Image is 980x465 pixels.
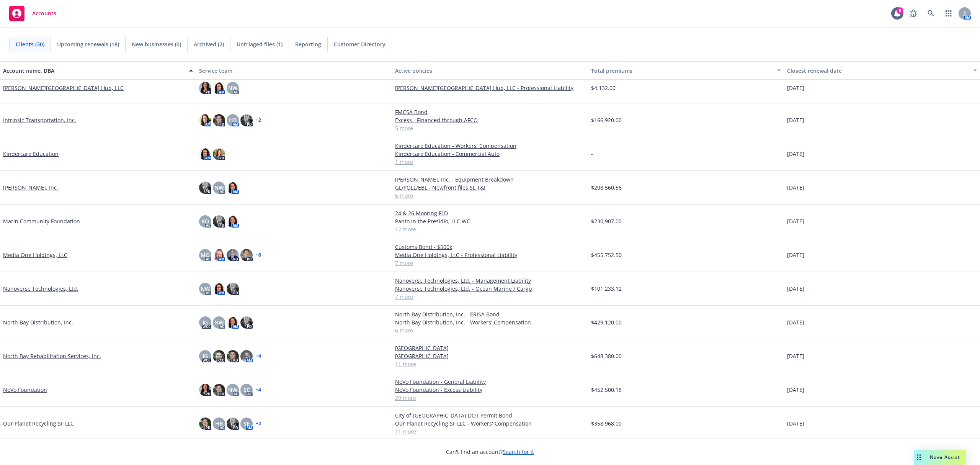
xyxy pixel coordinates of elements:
[591,183,622,192] span: $208,560.56
[395,386,585,394] a: NoVo Foundation - Excess Liability
[395,124,585,132] a: 5 more
[395,183,585,192] a: GL/POLL/EBL - Newfront files SL T&F
[227,249,239,261] img: photo
[787,386,804,394] span: [DATE]
[240,114,253,126] img: photo
[199,82,211,94] img: photo
[199,182,211,194] img: photo
[787,352,804,360] span: [DATE]
[243,419,250,427] span: SE
[787,183,804,192] span: [DATE]
[395,394,585,402] a: 29 more
[395,293,585,301] a: 7 more
[787,318,804,326] span: [DATE]
[395,411,585,419] a: City of [GEOGRAPHIC_DATA] DOT Permit Bond
[3,116,76,124] a: Intrinsic Transportation, Inc.
[227,418,239,430] img: photo
[591,67,773,75] div: Total premiums
[591,217,622,225] span: $230,907.00
[787,285,804,293] span: [DATE]
[229,116,237,124] span: HB
[3,285,78,293] a: Nanoverse Technologies, Ltd.
[503,448,534,455] a: Search for it
[395,142,585,150] a: Kindercare Education - Workers' Compensation
[213,249,225,261] img: photo
[256,354,261,359] a: + 4
[203,352,208,360] span: JG
[194,40,224,48] span: Archived (2)
[395,285,585,293] a: Nanoverse Technologies, Ltd. - Ocean Marine / Cargo
[395,209,585,217] a: 24 & 26 Mooring FLD
[6,3,59,24] a: Accounts
[3,67,185,75] div: Account name, DBA
[256,118,261,123] a: + 2
[930,454,960,460] span: Nova Assist
[213,215,225,228] img: photo
[395,277,585,285] a: Nanoverse Technologies, Ltd. - Management Liability
[446,448,534,456] span: Can't find an account?
[199,114,211,126] img: photo
[256,388,261,392] a: + 4
[787,84,804,92] span: [DATE]
[334,40,385,48] span: Customer Directory
[395,352,585,360] a: [GEOGRAPHIC_DATA]
[213,283,225,295] img: photo
[787,116,804,124] span: [DATE]
[3,352,101,360] a: North Bay Rehabilitation Services, Inc.
[395,108,585,116] a: FMCSA Bond
[3,251,67,259] a: Media One Holdings, LLC
[295,40,321,48] span: Reporting
[3,386,47,394] a: NoVo Foundation
[203,318,208,326] span: JG
[395,251,585,259] a: Media One Holdings, LLC - Professional Liability
[914,450,924,465] div: Drag to move
[591,116,622,124] span: $166,920.00
[787,419,804,427] span: [DATE]
[591,285,622,293] span: $101,233.12
[199,148,211,160] img: photo
[787,217,804,225] span: [DATE]
[395,150,585,158] a: Kindercare Education - Commercial Auto
[395,378,585,386] a: NoVo Foundation - General Liability
[3,419,74,427] a: Our Planet Recycling SF LLC
[395,427,585,436] a: 11 more
[213,82,225,94] img: photo
[240,316,253,329] img: photo
[3,318,73,326] a: North Bay Distribution, Inc.
[787,150,804,158] span: [DATE]
[591,251,622,259] span: $455,752.50
[132,40,181,48] span: New businesses (0)
[395,310,585,318] a: North Bay Distribution, Inc. - ERISA Bond
[395,67,585,75] div: Active policies
[32,10,56,16] span: Accounts
[906,6,921,21] a: Report a Bug
[199,418,211,430] img: photo
[237,40,283,48] span: Untriaged files (1)
[395,225,585,233] a: 12 more
[591,352,622,360] span: $648,380.00
[215,419,223,427] span: HB
[214,183,224,192] span: NW
[3,217,80,225] a: Marin Community Foundation
[923,6,939,21] a: Search
[591,386,622,394] span: $452,500.18
[588,61,784,80] button: Total premiums
[395,217,585,225] a: Panto in the Presidio, LLC WC
[213,114,225,126] img: photo
[213,148,225,160] img: photo
[395,419,585,427] a: Our Planet Recycling SF LLC - Workers' Compensation
[787,67,969,75] div: Closest renewal date
[395,84,585,92] a: [PERSON_NAME][GEOGRAPHIC_DATA] Hub, LLC - Professional Liability
[256,421,261,426] a: + 2
[243,386,250,394] span: SC
[395,259,585,267] a: 7 more
[784,61,980,80] button: Closest renewal date
[395,318,585,326] a: North Bay Distribution, Inc. - Workers' Compensation
[256,253,261,257] a: + 6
